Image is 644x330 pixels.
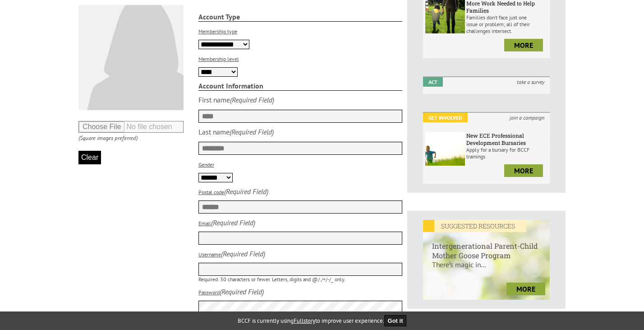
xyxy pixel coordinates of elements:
[423,232,550,260] h6: Intergenerational Parent-Child Mother Goose Program
[504,113,550,122] i: join a campaign
[198,220,211,227] label: Email
[198,189,224,195] label: Postal code
[466,132,547,146] h6: New ECE Professional Development Bursaries
[423,113,468,122] em: Get Involved
[198,127,230,136] div: Last name
[198,161,214,168] label: Gender
[78,151,101,164] button: Clear
[198,251,221,258] label: Username
[384,315,407,326] button: Got it
[198,12,403,22] strong: Account Type
[78,5,184,110] img: Default User Photo
[504,164,543,177] a: more
[466,146,547,160] p: Apply for a bursary for BCCF trainings
[198,56,239,62] label: Membership level
[198,81,403,91] strong: Account Information
[230,95,274,104] i: (Required Field)
[224,187,268,196] i: (Required Field)
[230,127,274,136] i: (Required Field)
[198,276,403,283] p: Required. 30 characters or fewer. Letters, digits and @/./+/-/_ only.
[198,95,230,104] div: First name
[466,14,547,34] p: Families don’t face just one issue or problem; all of their challenges intersect.
[198,289,220,296] label: Password
[198,28,237,35] label: Membership type
[78,134,138,142] i: (Square images preferred)
[294,317,315,325] a: Fullstory
[221,249,265,258] i: (Required Field)
[423,260,550,278] p: There’s magic in...
[220,287,264,296] i: (Required Field)
[506,283,545,295] a: more
[423,220,526,232] em: SUGGESTED RESOURCES
[511,77,550,87] i: take a survey
[504,39,543,51] a: more
[211,218,255,227] i: (Required Field)
[423,77,443,87] em: Act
